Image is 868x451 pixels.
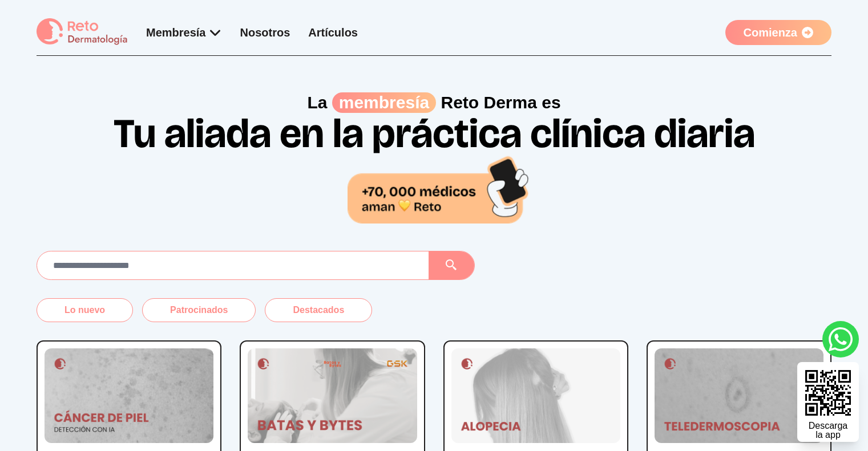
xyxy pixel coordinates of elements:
a: Artículos [308,26,358,39]
div: Membresía [146,25,222,40]
img: Innovaciones en manejo no invasivo de alopecia: microneedling, PRP y protocolos combinados [451,348,620,444]
a: whatsapp button [822,321,859,357]
img: logo Reto dermatología [37,18,128,46]
img: Navegando la nueva era de la medicina digital: conozca la iniciativa “Batas y Bytes” [248,348,417,444]
a: Comienza [725,20,831,45]
p: La Reto Derma es [37,92,831,113]
img: 70,000 médicos aman Reto [348,154,530,223]
a: Nosotros [240,26,290,39]
span: membresía [332,92,436,113]
img: La inteligencia artificial en la detección del cáncer de piel: ¿promesa o desafío para la práctic... [45,348,213,444]
button: Destacados [265,298,372,322]
button: Patrocinados [142,298,256,322]
h1: Tu aliada en la práctica clínica diaria [69,113,800,223]
img: Teledermoscopia: ¿el inicio de una nueva era en la detección del cáncer de piel? [655,348,823,444]
div: Descarga la app [809,421,847,440]
button: Lo nuevo [37,298,133,322]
